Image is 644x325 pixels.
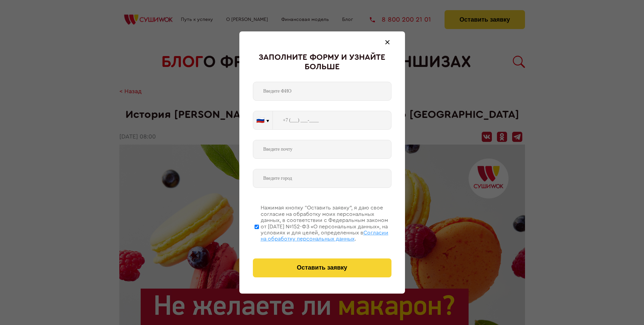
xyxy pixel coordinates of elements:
input: Введите ФИО [253,82,391,101]
span: Согласии на обработку персональных данных [261,230,388,242]
div: Нажимая кнопку “Оставить заявку”, я даю свое согласие на обработку моих персональных данных, в со... [261,205,391,242]
div: Заполните форму и узнайте больше [253,53,391,72]
button: Оставить заявку [253,258,391,277]
button: 🇷🇺 [253,111,272,129]
input: Введите город [253,169,391,188]
input: Введите почту [253,140,391,159]
input: +7 (___) ___-____ [273,111,391,130]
